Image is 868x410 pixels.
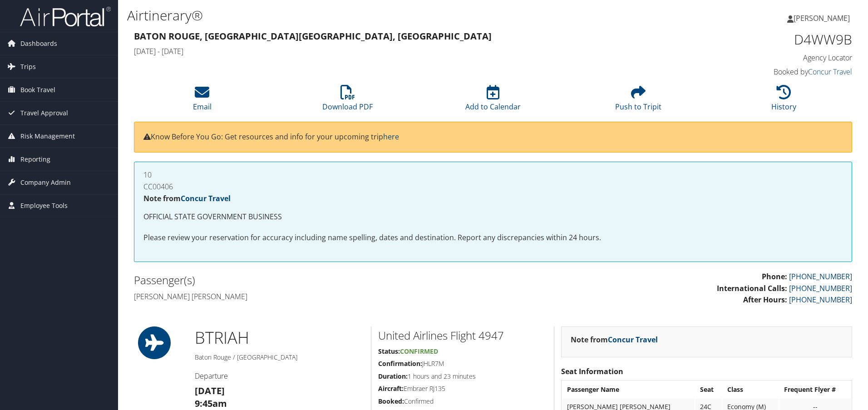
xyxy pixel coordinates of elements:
[134,30,492,42] strong: Baton Rouge, [GEOGRAPHIC_DATA] [GEOGRAPHIC_DATA], [GEOGRAPHIC_DATA]
[808,67,852,77] a: Concur Travel
[20,194,68,217] span: Employee Tools
[20,125,75,148] span: Risk Management
[20,79,55,101] span: Book Travel
[195,371,364,381] h4: Departure
[378,359,547,368] h5: JHLR7M
[794,13,850,23] span: [PERSON_NAME]
[608,335,658,345] a: Concur Travel
[134,291,486,301] h4: [PERSON_NAME] [PERSON_NAME]
[143,232,843,244] p: Please review your reservation for accuracy including name spelling, dates and destination. Repor...
[20,55,36,78] span: Trips
[789,283,852,293] a: [PHONE_NUMBER]
[143,193,231,203] strong: Note from
[127,6,615,25] h1: Airtinerary®
[143,171,843,178] h4: 10
[383,132,399,142] a: here
[615,90,661,112] a: Push to Tripit
[20,171,71,194] span: Company Admin
[571,335,658,345] strong: Note from
[683,53,852,63] h4: Agency Locator
[143,211,843,223] p: OFFICIAL STATE GOVERNMENT BUSINESS
[195,397,227,410] strong: 9:45am
[789,295,852,305] a: [PHONE_NUMBER]
[378,397,404,405] strong: Booked:
[378,372,408,380] strong: Duration:
[20,32,57,55] span: Dashboards
[20,102,68,124] span: Travel Approval
[181,193,231,203] a: Concur Travel
[779,381,851,398] th: Frequent Flyer #
[723,381,779,398] th: Class
[195,353,364,362] h5: Baton Rouge / [GEOGRAPHIC_DATA]
[378,328,547,343] h2: United Airlines Flight 4947
[562,381,694,398] th: Passenger Name
[195,326,364,349] h1: BTR IAH
[743,295,787,305] strong: After Hours:
[717,283,787,293] strong: International Calls:
[134,46,669,56] h4: [DATE] - [DATE]
[787,5,859,32] a: [PERSON_NAME]
[378,384,404,393] strong: Aircraft:
[134,272,486,288] h2: Passenger(s)
[400,347,438,356] span: Confirmed
[683,67,852,77] h4: Booked by
[20,148,50,171] span: Reporting
[695,381,722,398] th: Seat
[195,385,225,397] strong: [DATE]
[789,272,852,282] a: [PHONE_NUMBER]
[143,183,843,190] h4: CC00406
[683,30,852,49] h1: D4WW9B
[20,6,111,27] img: airportal-logo.png
[193,90,212,112] a: Email
[378,359,422,368] strong: Confirmation:
[143,131,843,143] p: Know Before You Go: Get resources and info for your upcoming trip
[378,384,547,393] h5: Embraer RJ135
[378,372,547,381] h5: 1 hours and 23 minutes
[762,272,787,282] strong: Phone:
[378,397,547,406] h5: Confirmed
[465,90,521,112] a: Add to Calendar
[322,90,373,112] a: Download PDF
[378,347,400,356] strong: Status:
[771,90,796,112] a: History
[561,366,623,376] strong: Seat Information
